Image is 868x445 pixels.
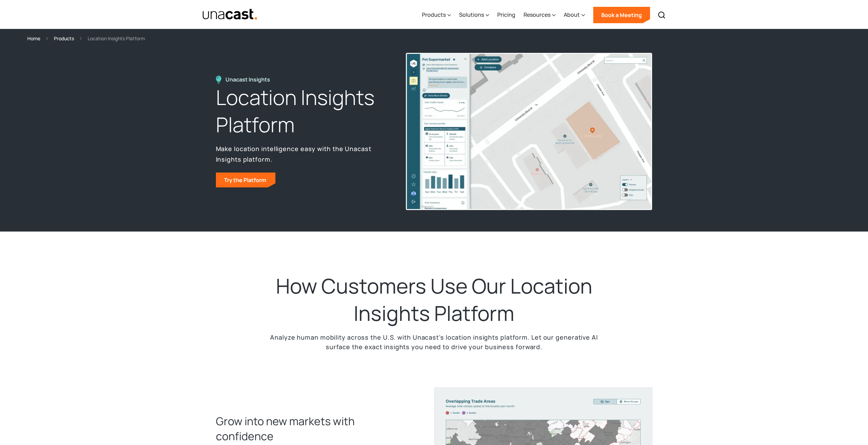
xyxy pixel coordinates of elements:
a: Try the Platform [216,173,276,188]
div: Location Insights Platform [88,34,145,42]
h2: How Customers Use Our Location Insights Platform [264,272,605,327]
div: About [564,11,580,19]
a: home [202,9,258,20]
a: Home [27,34,40,42]
img: Unacast text logo [202,9,258,20]
div: Resources [524,11,550,19]
img: An image of the unacast UI. Shows a map of a pet supermarket along with relevant data in the side... [406,53,652,210]
p: Make location intelligence easy with the Unacast Insights platform. [216,144,391,164]
h1: Location Insights Platform [216,84,391,138]
img: Search icon [658,11,666,19]
div: Products [422,11,446,19]
div: Solutions [459,1,489,29]
div: Unacast Insights [225,76,274,84]
a: Pricing [497,1,515,29]
h3: Grow into new markets with confidence [216,414,393,444]
div: Resources [524,1,556,29]
a: Book a Meeting [593,7,650,23]
a: Products [54,34,74,42]
div: Solutions [459,11,484,19]
div: Products [422,1,451,29]
img: Location Insights Platform icon [216,76,221,84]
p: Analyze human mobility across the U.S. with Unacast’s location insights platform. Let our generat... [264,332,605,352]
div: About [564,1,585,29]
